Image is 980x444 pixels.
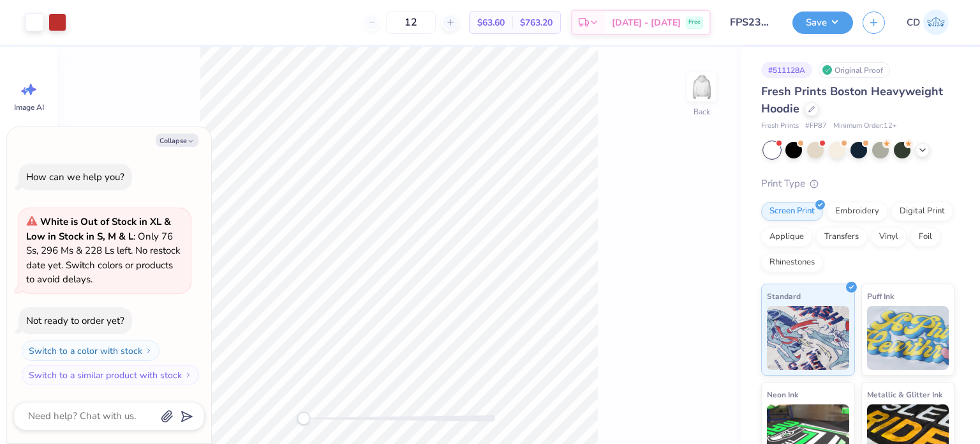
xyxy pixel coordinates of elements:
button: Save [792,11,853,34]
input: Untitled Design [720,10,783,35]
div: How can we help you? [26,171,124,183]
img: Switch to a similar product with stock [184,371,192,379]
span: Image AI [14,102,44,112]
div: Not ready to order yet? [26,314,124,327]
span: Fresh Prints [761,121,799,132]
button: Switch to a similar product with stock [22,365,199,385]
img: Switch to a color with stock [145,347,152,355]
span: Metallic & Glitter Ink [867,388,942,401]
span: CD [907,15,920,30]
span: Fresh Prints Boston Heavyweight Hoodie [761,84,943,116]
strong: White is Out of Stock in XL & Low in Stock in S, M & L [26,215,171,243]
img: Standard [767,306,849,370]
div: Print Type [761,176,954,191]
span: Neon Ink [767,388,798,401]
span: [DATE] - [DATE] [612,16,681,29]
img: Puff Ink [867,306,949,370]
span: # FP87 [805,121,827,132]
button: Switch to a color with stock [22,341,160,361]
img: Back [689,74,715,100]
div: Transfers [816,227,867,247]
span: Minimum Order: 12 + [833,121,897,132]
div: Foil [910,227,940,247]
button: Collapse [156,134,198,147]
div: Digital Print [891,202,953,221]
span: : Only 76 Ss, 296 Ms & 228 Ls left. No restock date yet. Switch colors or products to avoid delays. [26,215,181,286]
div: Original Proof [819,62,890,78]
div: Accessibility label [297,412,310,425]
input: – – [386,11,436,34]
div: Back [694,106,710,118]
span: Puff Ink [867,289,894,303]
div: Rhinestones [761,253,823,272]
div: Embroidery [827,202,887,221]
div: Applique [761,227,812,247]
div: Screen Print [761,202,823,221]
div: Vinyl [871,227,907,247]
span: Standard [767,289,801,303]
a: CD [901,10,954,35]
span: Free [688,18,701,27]
span: $763.20 [520,16,553,29]
img: Crishel Dayo Isa [923,10,949,35]
div: # 511128A [761,62,812,78]
span: $63.60 [477,16,505,29]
